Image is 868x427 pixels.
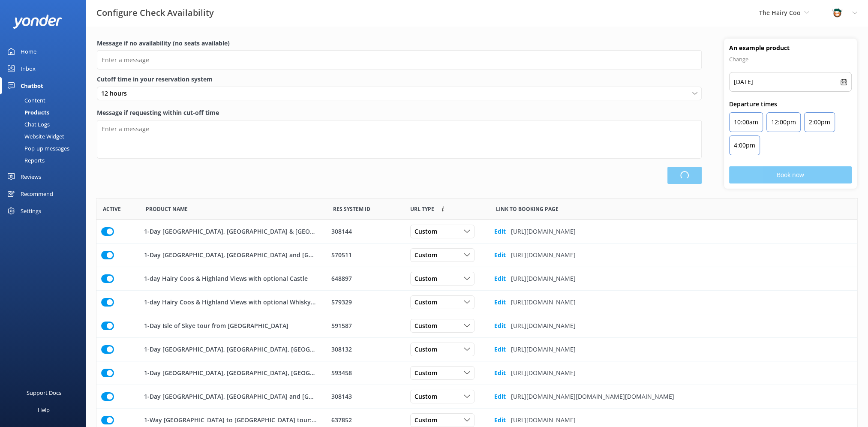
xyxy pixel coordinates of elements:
[144,368,317,378] p: 1-Day [GEOGRAPHIC_DATA], [GEOGRAPHIC_DATA], [GEOGRAPHIC_DATA] with optional Whisky Distillery
[494,251,506,259] b: Edit
[494,223,506,240] button: Edit
[96,361,857,385] div: row
[331,321,399,331] div: 591587
[96,385,857,409] div: row
[494,388,506,405] button: Edit
[5,118,50,130] div: Chat Logs
[5,154,45,166] div: Reports
[494,227,506,236] b: Edit
[729,99,852,109] p: Departure times
[734,77,753,87] p: [DATE]
[96,338,857,361] div: row
[96,291,857,314] div: row
[21,185,53,202] div: Recommend
[771,117,796,127] p: 12:00pm
[494,322,506,330] b: Edit
[13,15,62,29] img: yonder-white-logo.png
[101,89,132,98] span: 12 hours
[144,298,317,307] p: 1-day Hairy Coos & Highland Views with optional Whisky Distillery
[494,270,506,287] button: Edit
[414,321,442,331] span: Custom
[146,205,188,213] span: Product Name
[511,321,576,331] p: [URL][DOMAIN_NAME]
[27,384,61,401] div: Support Docs
[494,392,506,401] b: Edit
[21,202,41,220] div: Settings
[809,117,830,127] p: 2:00pm
[96,6,214,20] h3: Configure Check Availability
[5,106,86,118] a: Products
[511,274,576,283] p: [URL][DOMAIN_NAME]
[97,39,702,48] label: Message if no availability (no seats available)
[144,250,317,260] p: 1-Day [GEOGRAPHIC_DATA], [GEOGRAPHIC_DATA] and [GEOGRAPHIC_DATA]
[333,205,370,213] span: Res System ID
[511,368,576,378] p: [URL][DOMAIN_NAME]
[496,205,559,213] span: Link to booking page
[511,345,576,354] p: [URL][DOMAIN_NAME]
[414,250,442,260] span: Custom
[494,369,506,377] b: Edit
[494,317,506,334] button: Edit
[144,392,317,401] p: 1-Day [GEOGRAPHIC_DATA], [GEOGRAPHIC_DATA] and [GEOGRAPHIC_DATA]
[494,364,506,382] button: Edit
[21,77,43,94] div: Chatbot
[97,50,702,69] input: Enter a message
[21,60,36,77] div: Inbox
[5,94,45,106] div: Content
[144,227,317,236] p: 1-Day [GEOGRAPHIC_DATA], [GEOGRAPHIC_DATA] & [GEOGRAPHIC_DATA]
[96,244,857,267] div: row
[38,401,50,418] div: Help
[494,298,506,307] b: Edit
[494,345,506,354] b: Edit
[331,368,399,378] div: 593458
[414,345,442,354] span: Custom
[729,44,852,52] h4: An example product
[831,6,844,19] img: 457-1738239164.png
[331,345,399,354] div: 308132
[414,227,442,236] span: Custom
[511,415,576,425] p: [URL][DOMAIN_NAME]
[414,392,442,401] span: Custom
[144,415,317,425] p: 1-Way [GEOGRAPHIC_DATA] to [GEOGRAPHIC_DATA] tour: [GEOGRAPHIC_DATA], [GEOGRAPHIC_DATA]
[414,415,442,425] span: Custom
[96,220,857,244] div: row
[494,294,506,311] button: Edit
[331,392,399,401] div: 308143
[5,130,64,142] div: Website Widget
[144,345,317,354] p: 1-Day [GEOGRAPHIC_DATA], [GEOGRAPHIC_DATA], [GEOGRAPHIC_DATA] with optional Boat Cruise
[511,392,674,401] p: [URL][DOMAIN_NAME][DOMAIN_NAME][DOMAIN_NAME]
[734,117,758,127] p: 10:00am
[414,368,442,378] span: Custom
[494,247,506,264] button: Edit
[5,118,86,130] a: Chat Logs
[331,415,399,425] div: 637852
[331,250,399,260] div: 570511
[410,205,434,213] span: Link to booking page
[21,168,41,185] div: Reviews
[5,106,49,118] div: Products
[5,142,69,154] div: Pop-up messages
[511,298,576,307] p: [URL][DOMAIN_NAME]
[494,416,506,424] b: Edit
[96,267,857,291] div: row
[5,130,86,142] a: Website Widget
[494,274,506,283] b: Edit
[21,43,36,60] div: Home
[103,205,121,213] span: Active
[511,250,576,260] p: [URL][DOMAIN_NAME]
[734,140,755,150] p: 4:00pm
[511,227,576,236] p: [URL][DOMAIN_NAME]
[759,9,801,17] span: The Hairy Coo
[494,341,506,358] button: Edit
[729,54,852,64] p: Change
[5,154,86,166] a: Reports
[414,298,442,307] span: Custom
[331,298,399,307] div: 579329
[331,227,399,236] div: 308144
[414,274,442,283] span: Custom
[5,94,86,106] a: Content
[144,321,288,331] p: 1-Day Isle of Skye tour from [GEOGRAPHIC_DATA]
[144,274,308,283] p: 1-day Hairy Coos & Highland Views with optional Castle
[96,314,857,338] div: row
[97,75,702,84] label: Cutoff time in your reservation system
